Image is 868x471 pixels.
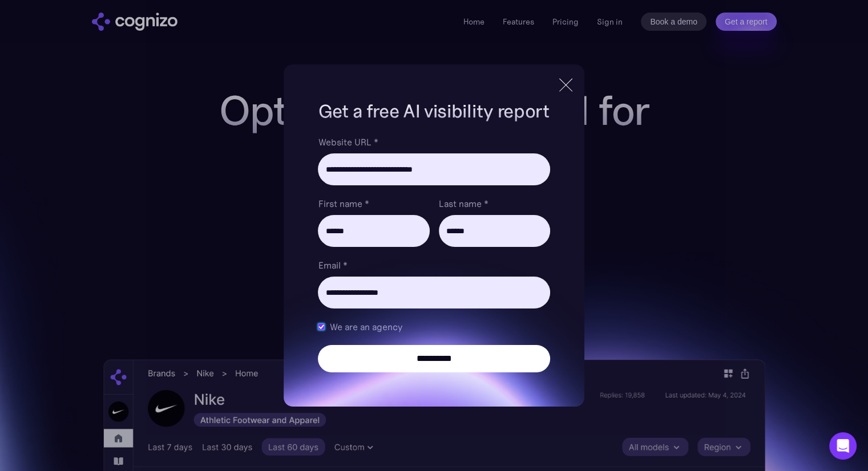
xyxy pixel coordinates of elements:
[318,258,550,272] label: Email *
[439,197,550,210] label: Last name *
[318,197,429,210] label: First name *
[318,135,550,149] label: Website URL *
[829,432,857,460] div: Open Intercom Messenger
[318,99,550,124] h1: Get a free AI visibility report
[318,135,550,372] form: Brand Report Form
[329,320,402,334] span: We are an agency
